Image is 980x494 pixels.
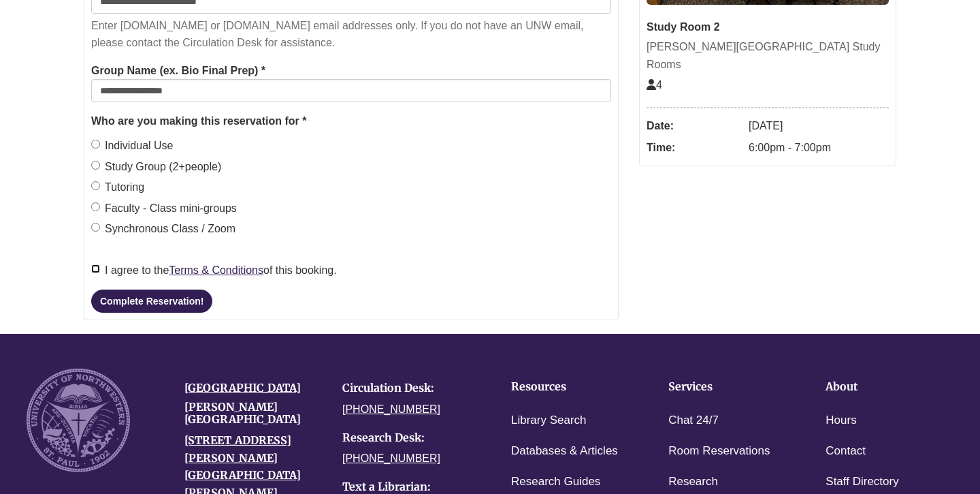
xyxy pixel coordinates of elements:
[91,181,100,190] input: Tutoring
[826,442,866,461] a: Contact
[184,401,322,425] h4: [PERSON_NAME][GEOGRAPHIC_DATA]
[342,452,440,464] a: [PHONE_NUMBER]
[647,79,662,91] span: The capacity of this space
[647,115,742,137] dt: Date:
[91,202,100,211] input: Faculty - Class mini-groups
[91,179,144,196] label: Tutoring
[511,442,618,461] a: Databases & Articles
[91,220,235,238] label: Synchronous Class / Zoom
[826,381,941,393] h4: About
[668,442,770,461] a: Room Reservations
[169,264,263,276] a: Terms & Conditions
[511,381,626,393] h4: Resources
[342,481,480,493] h4: Text a Librarian:
[91,137,174,155] label: Individual Use
[27,369,130,472] img: UNW seal
[91,112,611,130] legend: Who are you making this reservation for *
[91,140,100,149] input: Individual Use
[668,411,719,431] a: Chat 24/7
[647,18,889,36] div: Study Room 2
[647,137,742,159] dt: Time:
[826,472,898,492] a: Staff Directory
[342,432,480,444] h4: Research Desk:
[342,382,480,395] h4: Circulation Desk:
[91,264,100,273] input: I agree to theTerms & Conditionsof this booking.
[342,403,440,415] a: [PHONE_NUMBER]
[826,411,856,431] a: Hours
[511,411,587,431] a: Library Search
[91,200,237,217] label: Faculty - Class mini-groups
[668,381,783,393] h4: Services
[91,223,100,232] input: Synchronous Class / Zoom
[91,158,221,176] label: Study Group (2+people)
[91,161,100,170] input: Study Group (2+people)
[647,38,889,73] div: [PERSON_NAME][GEOGRAPHIC_DATA] Study Rooms
[749,115,889,137] dd: [DATE]
[91,290,212,313] button: Complete Reservation!
[511,472,600,492] a: Research Guides
[184,381,301,395] a: [GEOGRAPHIC_DATA]
[91,17,611,52] p: Enter [DOMAIN_NAME] or [DOMAIN_NAME] email addresses only. If you do not have an UNW email, pleas...
[91,262,337,279] label: I agree to the of this booking.
[749,137,889,159] dd: 6:00pm - 7:00pm
[91,62,265,80] label: Group Name (ex. Bio Final Prep) *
